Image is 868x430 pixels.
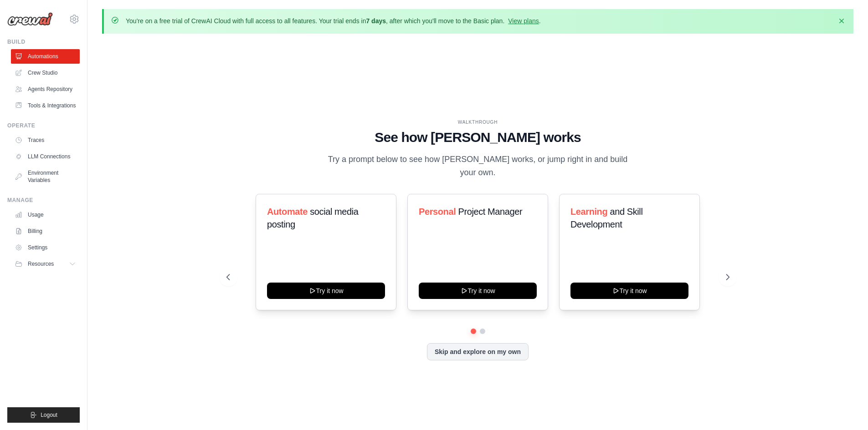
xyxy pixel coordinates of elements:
[41,411,57,419] span: Logout
[11,98,80,113] a: Tools & Integrations
[366,17,386,25] strong: 7 days
[7,197,80,204] div: Manage
[126,16,541,25] p: You're on a free trial of CrewAI Cloud with full access to all features. Your trial ends in , aft...
[28,260,54,268] span: Resources
[419,283,537,299] button: Try it now
[11,66,80,80] a: Crew Studio
[11,257,80,271] button: Resources
[267,207,308,217] span: Automate
[11,82,80,96] a: Agents Repository
[7,38,80,46] div: Build
[226,129,729,146] h1: See how [PERSON_NAME] works
[267,207,359,229] span: social media posting
[11,240,80,255] a: Settings
[11,207,80,222] a: Usage
[226,119,729,126] div: WALKTHROUGH
[570,283,688,299] button: Try it now
[11,166,80,187] a: Environment Variables
[419,207,456,217] span: Personal
[7,122,80,129] div: Operate
[7,12,53,26] img: Logo
[11,49,80,64] a: Automations
[325,153,631,180] p: Try a prompt below to see how [PERSON_NAME] works, or jump right in and build your own.
[570,207,607,217] span: Learning
[508,17,539,25] a: View plans
[458,207,522,217] span: Project Manager
[11,133,80,147] a: Traces
[822,386,868,430] iframe: Chat Widget
[7,407,80,423] button: Logout
[267,283,385,299] button: Try it now
[427,343,529,360] button: Skip and explore on my own
[11,149,80,164] a: LLM Connections
[11,224,80,238] a: Billing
